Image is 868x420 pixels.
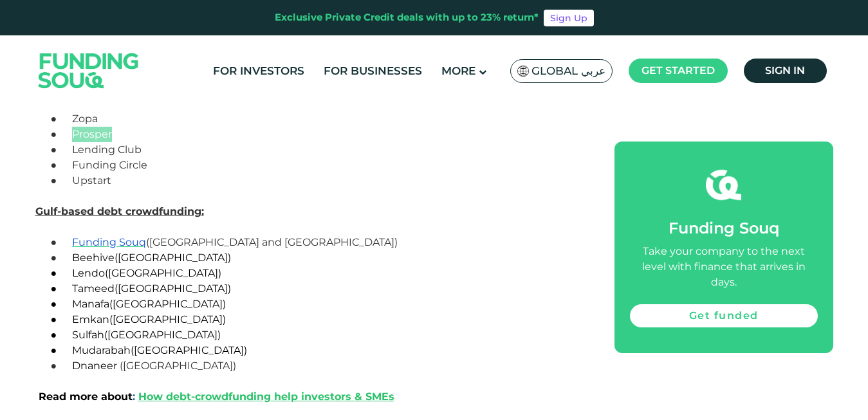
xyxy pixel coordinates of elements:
[117,360,236,372] span: ([GEOGRAPHIC_DATA])
[51,113,73,125] span: ●
[109,313,226,325] span: ([GEOGRAPHIC_DATA])
[72,236,146,248] a: Funding Souq
[630,244,818,290] div: Take your company to the next level with finance that arrives in days.
[441,64,476,77] span: More
[210,60,308,82] a: For Investors
[669,219,779,237] span: Funding Souq
[51,251,73,264] span: ●
[72,344,131,356] span: Mudarabah
[72,267,105,279] span: Lendo
[39,390,133,403] span: Read more about
[51,298,73,310] span: ●
[51,159,73,171] span: ●
[104,329,221,341] span: ([GEOGRAPHIC_DATA])
[51,236,73,248] span: ●
[115,282,231,295] span: ([GEOGRAPHIC_DATA])
[72,159,147,171] span: Funding Circle
[531,64,605,78] span: Global عربي
[115,251,231,264] span: ([GEOGRAPHIC_DATA])
[72,128,112,140] span: Prosper
[744,59,827,83] a: Sign in
[109,298,226,310] span: ([GEOGRAPHIC_DATA])
[72,282,115,295] span: Tameed
[35,205,204,217] span: Gulf-based debt crowdfunding:
[72,360,117,372] span: Dnaneer
[72,113,98,125] span: Zopa
[630,304,818,327] a: Get funded
[138,390,394,403] a: How debt-crowdfunding help investors & SMEs
[131,344,247,356] span: ([GEOGRAPHIC_DATA])
[72,251,115,264] span: Beehive
[642,64,715,77] span: Get started
[51,174,73,187] span: ●
[51,344,73,356] span: ●
[72,313,109,325] span: Emkan
[51,329,73,341] span: ●
[51,313,73,325] span: ●
[51,128,73,140] span: ●
[72,174,111,187] span: Upstart
[275,10,539,25] div: Exclusive Private Credit deals with up to 23% return*
[51,143,73,156] span: ●
[39,390,135,403] span: :
[51,267,73,279] span: ●
[72,298,109,310] span: Manafa
[51,360,73,372] span: ●
[146,236,398,248] span: ([GEOGRAPHIC_DATA] and [GEOGRAPHIC_DATA])
[51,282,73,295] span: ●
[72,143,142,156] span: Lending Club
[320,60,425,82] a: For Businesses
[72,329,104,341] span: Sulfah
[105,267,221,279] span: ([GEOGRAPHIC_DATA])
[517,66,529,77] img: SA Flag
[26,38,152,103] img: Logo
[765,64,805,77] span: Sign in
[706,167,741,203] img: fsicon
[544,10,594,26] a: Sign Up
